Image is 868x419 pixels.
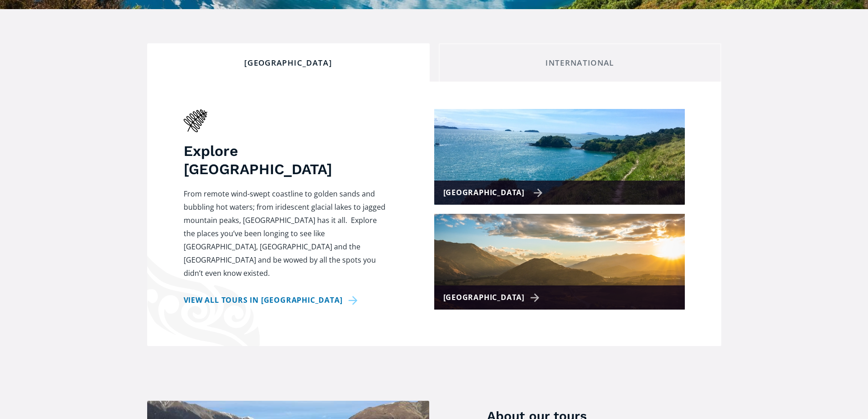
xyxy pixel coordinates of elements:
[184,142,389,178] h3: Explore [GEOGRAPHIC_DATA]
[443,186,543,199] div: [GEOGRAPHIC_DATA]
[434,214,685,310] a: [GEOGRAPHIC_DATA]
[443,291,543,304] div: [GEOGRAPHIC_DATA]
[184,187,389,280] p: From remote wind-swept coastline to golden sands and bubbling hot waters; from iridescent glacial...
[155,58,422,68] div: [GEOGRAPHIC_DATA]
[434,109,685,205] a: [GEOGRAPHIC_DATA]
[184,294,361,307] a: View all tours in [GEOGRAPHIC_DATA]
[447,58,714,68] div: International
